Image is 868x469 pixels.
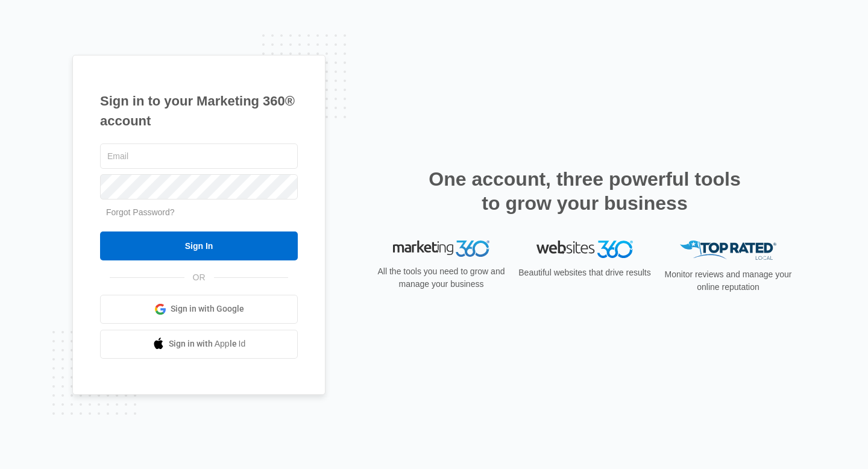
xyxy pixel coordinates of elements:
[661,268,796,294] p: Monitor reviews and manage your online reputation
[100,231,298,260] input: Sign In
[374,265,509,291] p: All the tools you need to grow and manage your business
[100,330,298,359] a: Sign in with Apple Id
[106,207,175,217] a: Forgot Password?
[517,266,652,279] p: Beautiful websites that drive results
[171,303,244,315] span: Sign in with Google
[536,241,633,258] img: Websites 360
[680,241,776,260] img: Top Rated Local
[100,143,298,169] input: Email
[425,167,744,215] h2: One account, three powerful tools to grow your business
[393,241,489,257] img: Marketing 360
[184,271,214,284] span: OR
[169,338,246,350] span: Sign in with Apple Id
[100,91,298,131] h1: Sign in to your Marketing 360® account
[100,295,298,324] a: Sign in with Google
